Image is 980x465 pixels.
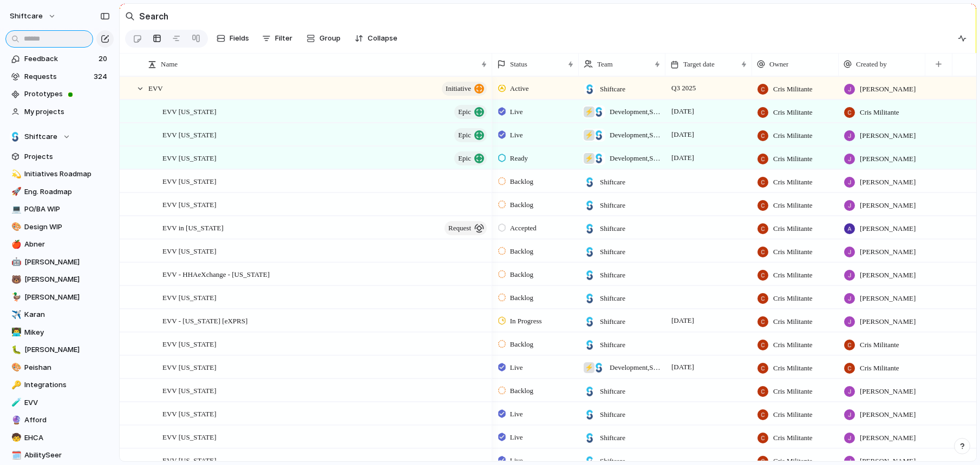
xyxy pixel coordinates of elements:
[162,268,270,280] span: EVV - HHAeXchange - [US_STATE]
[10,309,21,320] button: ✈️
[445,221,487,235] button: request
[162,151,216,164] span: EVV [US_STATE]
[11,203,19,216] div: 💻
[24,151,110,162] span: Projects
[5,360,114,376] a: 🎨Peishan
[860,130,916,141] span: [PERSON_NAME]
[860,177,916,188] span: [PERSON_NAME]
[11,396,19,409] div: 🧪
[10,292,21,303] button: 🦆
[510,409,523,420] span: Live
[5,149,114,165] a: Projects
[10,274,21,285] button: 🐻
[10,415,21,426] button: 🔮
[24,71,90,82] span: Requests
[600,433,625,443] span: Shiftcare
[773,107,813,118] span: Cris Militante
[24,309,110,320] span: Karan
[669,105,697,118] span: [DATE]
[24,187,110,197] span: Eng. Roadmap
[510,386,533,396] span: Backlog
[5,430,114,446] div: 🧒EHCA
[350,30,402,47] button: Collapse
[99,54,109,64] span: 20
[510,293,533,303] span: Backlog
[860,433,916,443] span: [PERSON_NAME]
[860,247,916,257] span: [PERSON_NAME]
[773,84,813,95] span: Cris Militante
[5,104,114,120] a: My projects
[600,247,625,257] span: Shiftcare
[600,340,625,350] span: Shiftcare
[319,33,341,44] span: Group
[162,314,247,327] span: EVV - [US_STATE] [eXPRS]
[5,254,114,270] a: 🤖[PERSON_NAME]
[600,409,625,420] span: Shiftcare
[669,361,697,374] span: [DATE]
[458,128,471,143] span: Epic
[10,239,21,250] button: 🍎
[139,10,168,23] h2: Search
[669,82,698,95] span: Q3 2025
[162,407,216,420] span: EVV [US_STATE]
[24,327,110,338] span: Mikey
[10,187,21,197] button: 🚀
[773,200,813,211] span: Cris Militante
[5,395,114,411] a: 🧪EVV
[600,84,625,95] span: Shiftcare
[24,54,95,64] span: Feedback
[5,51,114,67] a: Feedback20
[11,256,19,268] div: 🤖
[773,433,813,443] span: Cris Militante
[5,236,114,253] a: 🍎Abner
[5,129,114,145] button: Shiftcare
[11,326,19,338] div: 👨‍💻
[860,293,916,304] span: [PERSON_NAME]
[11,168,19,181] div: 💫
[5,447,114,463] a: 🗓️AbilitySeer
[94,71,109,82] span: 324
[584,107,594,117] div: ⚡
[442,82,487,96] button: initiative
[162,384,216,396] span: EVV [US_STATE]
[10,327,21,338] button: 👨‍💻
[860,107,899,118] span: Cris Militante
[860,363,899,374] span: Cris Militante
[24,204,110,215] span: PO/BA WIP
[10,11,43,22] span: shiftcare
[212,30,253,47] button: Fields
[860,270,916,281] span: [PERSON_NAME]
[24,397,110,408] span: EVV
[230,33,249,44] span: Fields
[5,69,114,85] a: Requests324
[10,344,21,355] button: 🐛
[24,131,57,142] span: Shiftcare
[162,291,216,303] span: EVV [US_STATE]
[773,177,813,188] span: Cris Militante
[584,362,594,373] div: ⚡
[162,105,216,117] span: EVV [US_STATE]
[773,270,813,281] span: Cris Militante
[860,84,916,95] span: [PERSON_NAME]
[5,342,114,358] div: 🐛[PERSON_NAME]
[597,59,613,70] span: Team
[5,377,114,393] a: 🔑Integrations
[600,177,625,188] span: Shiftcare
[773,154,813,164] span: Cris Militante
[162,175,216,187] span: EVV [US_STATE]
[510,176,533,187] span: Backlog
[11,274,19,286] div: 🐻
[454,128,487,142] button: Epic
[5,201,114,217] div: 💻PO/BA WIP
[148,82,163,94] span: EVV
[24,415,110,426] span: Afford
[11,309,19,321] div: ✈️
[5,8,62,25] button: shiftcare
[24,274,110,285] span: [PERSON_NAME]
[510,269,533,280] span: Backlog
[11,361,19,374] div: 🎨
[10,397,21,408] button: 🧪
[773,316,813,327] span: Cris Militante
